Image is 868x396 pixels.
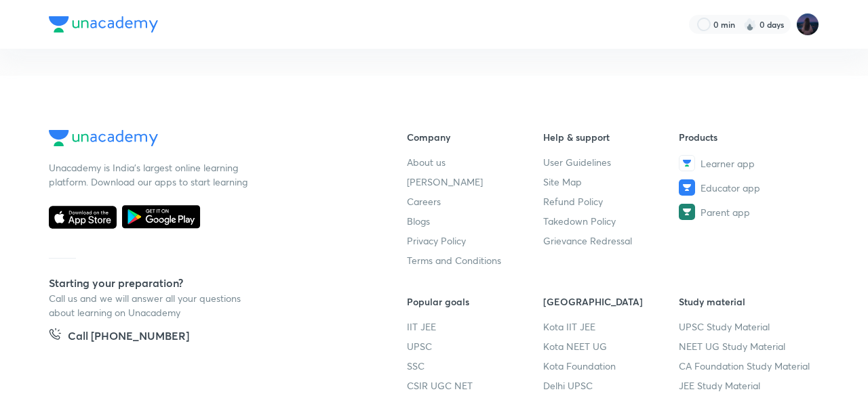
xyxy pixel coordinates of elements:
h6: [GEOGRAPHIC_DATA] [543,294,679,309]
a: CSIR UGC NET [407,378,543,393]
img: Company Logo [49,16,158,32]
a: UPSC [407,339,543,353]
span: Careers [407,194,441,208]
span: Educator app [701,181,760,195]
h5: Starting your preparation? [49,275,363,291]
p: Call us and we will answer all your questions about learning on Unacademy [49,291,252,320]
h6: Company [407,130,543,144]
a: Call [PHONE_NUMBER] [49,328,189,347]
h6: Help & support [543,130,679,144]
a: IIT JEE [407,320,543,334]
a: Careers [407,194,543,208]
span: Learner app [701,156,755,171]
h6: Study material [679,294,815,309]
span: Parent app [701,205,750,219]
a: Terms and Conditions [407,253,543,267]
a: JEE Study Material [679,378,815,393]
a: Kota NEET UG [543,339,679,353]
a: NEET UG Study Material [679,339,815,353]
a: UPSC Study Material [679,320,815,334]
img: Learner app [679,155,695,171]
a: Grievance Redressal [543,234,679,248]
a: SSC [407,359,543,373]
a: Learner app [679,155,815,171]
a: [PERSON_NAME] [407,175,543,189]
img: Educator app [679,179,695,196]
a: Company Logo [49,130,363,150]
a: Blogs [407,214,543,228]
a: Privacy Policy [407,234,543,248]
a: Kota IIT JEE [543,320,679,334]
img: Company Logo [49,130,158,146]
a: CA Foundation Study Material [679,359,815,373]
a: Takedown Policy [543,214,679,228]
a: About us [407,155,543,169]
a: User Guidelines [543,155,679,169]
p: Unacademy is India’s largest online learning platform. Download our apps to start learning [49,160,252,189]
a: Educator app [679,179,815,196]
img: streak [743,18,757,31]
h5: Call [PHONE_NUMBER] [68,328,189,347]
img: Parent app [679,204,695,220]
img: Amisha Arora [796,13,819,36]
a: Parent app [679,204,815,220]
a: Site Map [543,175,679,189]
a: Kota Foundation [543,359,679,373]
h6: Popular goals [407,294,543,309]
a: Delhi UPSC [543,378,679,393]
a: Refund Policy [543,194,679,208]
h6: Products [679,130,815,144]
